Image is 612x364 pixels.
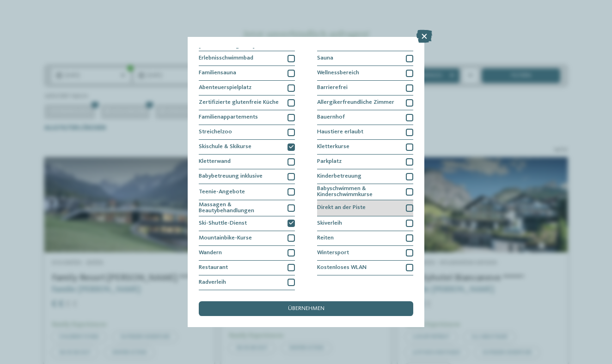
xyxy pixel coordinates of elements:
span: Direkt an der Piste [317,205,366,211]
span: Massagen & Beautybehandlungen [199,202,282,214]
span: Barrierefrei [317,85,348,91]
span: Haustiere erlaubt [317,129,363,135]
span: Zertifizierte glutenfreie Küche [199,100,279,106]
span: Kletterwand [199,159,231,165]
span: Allergikerfreundliche Zimmer [317,100,394,106]
span: Wintersport [317,250,349,256]
span: Skiverleih [317,221,342,227]
span: Abenteuerspielplatz [199,85,251,91]
span: Radverleih [199,280,226,286]
span: Restaurant [199,265,228,271]
span: Bauernhof [317,114,345,120]
span: Familienappartements [199,114,258,120]
span: Kletterkurse [317,144,349,150]
span: Babybetreuung inklusive [199,173,263,179]
span: Ski-Shuttle-Dienst [199,221,247,227]
span: Babyschwimmen & Kinderschwimmkurse [317,186,400,198]
span: übernehmen [288,306,324,312]
span: Mountainbike-Kurse [199,235,252,241]
span: Teenie-Angebote [199,189,245,195]
span: Kinderbetreuung [317,173,361,179]
span: Reiten [317,235,334,241]
span: Familiensauna [199,70,236,76]
span: Streichelzoo [199,129,232,135]
span: Parkplatz [317,159,342,165]
span: Sauna [317,55,333,61]
span: Erlebnisschwimmbad [199,55,253,61]
span: Wellnessbereich [317,70,359,76]
span: Skischule & Skikurse [199,144,251,150]
span: Kostenloses WLAN [317,265,367,271]
span: Wandern [199,250,222,256]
